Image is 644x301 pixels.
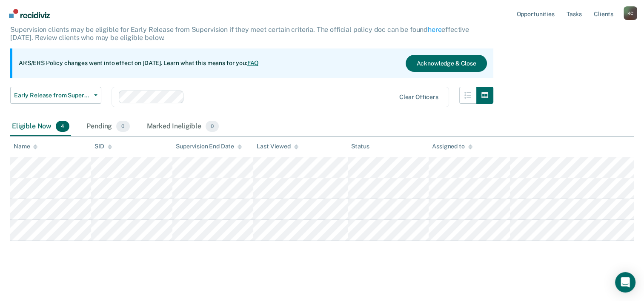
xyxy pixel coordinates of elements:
[406,55,487,72] button: Acknowledge & Close
[19,59,259,68] p: ARS/ERS Policy changes went into effect on [DATE]. Learn what this means for you:
[10,117,71,136] div: Eligible Now4
[624,6,637,20] div: K C
[14,92,91,99] span: Early Release from Supervision
[56,121,69,132] span: 4
[399,94,438,101] div: Clear officers
[9,9,50,18] img: Recidiviz
[432,143,472,150] div: Assigned to
[351,143,369,150] div: Status
[257,143,298,150] div: Last Viewed
[428,26,441,34] a: here
[116,121,129,132] span: 0
[176,143,242,150] div: Supervision End Date
[206,121,219,132] span: 0
[624,6,637,20] button: Profile dropdown button
[145,117,221,136] div: Marked Ineligible0
[14,143,37,150] div: Name
[10,26,469,42] p: Supervision clients may be eligible for Early Release from Supervision if they meet certain crite...
[615,272,635,292] div: Open Intercom Messenger
[247,60,259,66] a: FAQ
[85,117,131,136] div: Pending0
[10,87,101,104] button: Early Release from Supervision
[94,143,112,150] div: SID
